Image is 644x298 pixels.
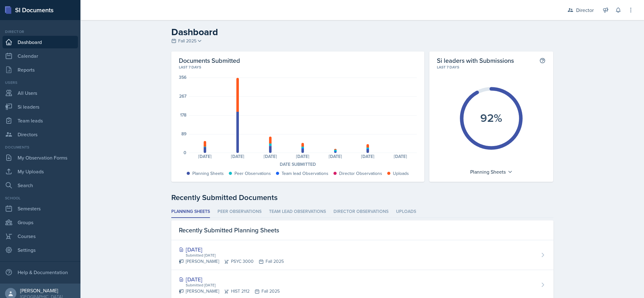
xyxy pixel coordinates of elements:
[3,266,78,279] div: Help & Documentation
[254,154,287,159] div: [DATE]
[352,154,384,159] div: [DATE]
[221,154,254,159] div: [DATE]
[3,179,78,192] a: Search
[171,220,553,240] div: Recently Submitted Planning Sheets
[185,282,280,288] div: Submitted [DATE]
[179,275,280,284] div: [DATE]
[234,170,271,177] div: Peer Observations
[467,167,516,177] div: Planning Sheets
[3,50,78,62] a: Calendar
[179,94,186,98] div: 267
[3,202,78,215] a: Semesters
[3,87,78,99] a: All Users
[3,195,78,201] div: School
[3,244,78,256] a: Settings
[179,245,284,254] div: [DATE]
[3,165,78,178] a: My Uploads
[179,75,186,79] div: 356
[171,26,553,38] h2: Dashboard
[282,170,328,177] div: Team lead Observations
[269,206,326,218] li: Team lead Observations
[189,154,222,159] div: [DATE]
[3,230,78,242] a: Courses
[184,150,186,155] div: 0
[396,206,416,218] li: Uploads
[3,151,78,164] a: My Observation Forms
[3,128,78,141] a: Directors
[3,144,78,150] div: Documents
[576,6,594,14] div: Director
[179,161,417,168] div: Date Submitted
[179,64,417,70] div: Last 7 days
[171,240,553,270] a: [DATE] Submitted [DATE] [PERSON_NAME]PSYC 3000Fall 2025
[3,80,78,85] div: Users
[179,288,280,295] div: [PERSON_NAME] HIST 2112 Fall 2025
[339,170,382,177] div: Director Observations
[437,64,546,70] div: Last 7 days
[3,114,78,127] a: Team leads
[217,206,261,218] li: Peer Observations
[180,113,186,117] div: 178
[286,154,319,159] div: [DATE]
[179,258,284,265] div: [PERSON_NAME] PSYC 3000 Fall 2025
[171,192,553,203] div: Recently Submitted Documents
[178,38,196,44] span: Fall 2025
[319,154,352,159] div: [DATE]
[3,216,78,229] a: Groups
[393,170,409,177] div: Uploads
[171,206,210,218] li: Planning Sheets
[384,154,417,159] div: [DATE]
[181,132,186,136] div: 89
[185,252,284,258] div: Submitted [DATE]
[437,57,514,64] h2: Si leaders with Submissions
[3,29,78,35] div: Director
[480,110,502,126] text: 92%
[333,206,388,218] li: Director Observations
[3,100,78,113] a: Si leaders
[192,170,224,177] div: Planning Sheets
[20,287,63,294] div: [PERSON_NAME]
[3,36,78,48] a: Dashboard
[3,63,78,76] a: Reports
[179,57,417,64] h2: Documents Submitted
